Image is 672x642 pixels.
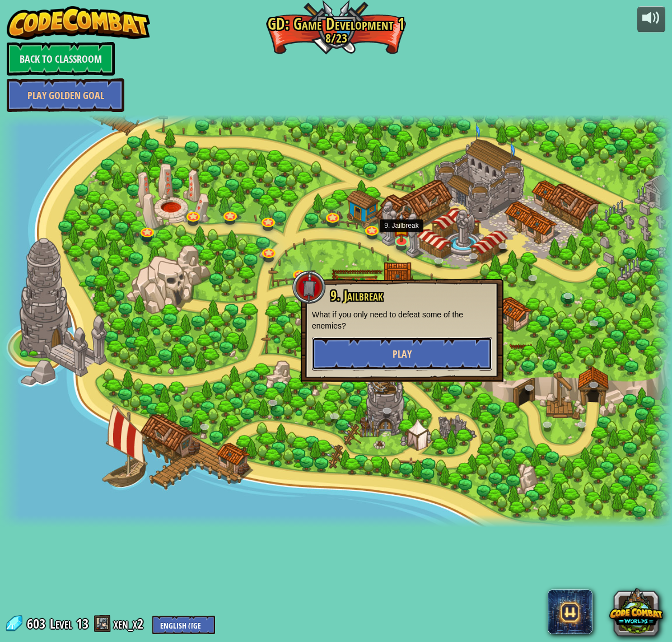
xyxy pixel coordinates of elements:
[637,6,665,32] button: Adjust volume
[330,286,383,305] span: 9. Jailbreak
[76,615,88,632] span: 13
[114,615,147,632] a: xen_x2
[50,615,72,633] span: Level
[312,337,492,371] button: Play
[7,78,124,112] a: Play Golden Goal
[7,6,150,40] img: CodeCombat - Learn how to code by playing a game
[27,615,49,632] span: 603
[393,347,412,361] span: Play
[7,42,115,76] a: Back to Classroom
[393,213,410,243] img: level-banner-started.png
[312,309,492,331] p: What if you only need to defeat some of the enemies?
